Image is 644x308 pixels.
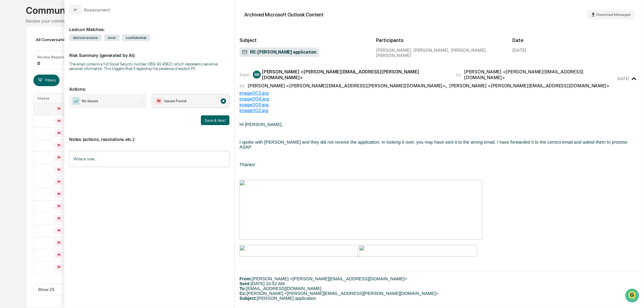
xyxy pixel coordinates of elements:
[262,69,449,80] div: [PERSON_NAME] <[PERSON_NAME][EMAIL_ADDRESS][PERSON_NAME][DOMAIN_NAME]>
[239,286,246,291] b: To:
[625,288,641,304] iframe: Open customer support
[50,108,75,114] span: Attestations
[239,276,252,281] span: From:
[84,7,110,13] div: Assessment
[82,98,98,104] span: No Issues
[37,61,40,66] div: 0
[69,34,102,41] span: did not receive
[512,37,639,43] h2: Date
[239,140,627,149] span: I spoke with [PERSON_NAME] and they did not receive the application. In looking it over, you may ...
[617,76,629,81] time: Tuesday, September 2, 2025 at 11:10:28 AM
[512,47,526,53] div: [DATE]
[596,12,631,17] span: Download Messages
[73,97,80,105] img: Checkmark
[253,71,261,79] div: RR
[60,135,73,139] span: Pylon
[239,102,639,107] div: image005.jpg
[21,53,77,58] div: We're available if you need us!
[164,98,186,104] span: Issues Found
[239,122,283,127] span: Hi [PERSON_NAME],
[239,96,639,102] div: image004.jpg
[456,72,462,78] span: to:
[12,108,39,114] span: Preclearance
[37,55,66,59] div: Review Required
[43,134,73,139] a: Powered byPylon
[104,34,120,41] span: error
[34,94,77,103] th: Status
[239,180,482,240] img: image002.jpg@01DC1BFA.542C0FE0
[6,68,41,72] div: Past conversations
[6,77,16,87] img: Cameron Burns
[6,47,17,58] img: 1746055101610-c473b297-6a78-478c-a979-82029cc54cd1
[50,83,53,88] span: •
[239,276,438,301] span: [PERSON_NAME] <[PERSON_NAME][EMAIL_ADDRESS][DOMAIN_NAME]> [DATE] 10:52 AM [EMAIL_ADDRESS][DOMAIN_...
[12,83,17,88] img: 1746055101610-c473b297-6a78-478c-a979-82029cc54cd1
[359,245,477,257] img: image004.jpg@01DC1BFA.542C0FE0
[33,35,79,44] div: All Conversations
[19,83,49,88] span: [PERSON_NAME]
[21,47,100,53] div: Start new chat
[54,83,66,88] span: [DATE]
[69,79,229,92] p: Actions:
[239,291,247,296] b: Cc:
[33,75,60,86] button: Filters
[69,129,229,142] p: Notes (actions, resolutions etc.):
[42,106,78,117] a: 🗄️Attestations
[244,12,324,18] div: Archived Microsoft Outlook Content
[26,18,618,23] div: Review your communication records across channels
[6,13,110,23] p: How can we help?
[155,97,162,105] img: Flag
[376,47,503,58] div: [PERSON_NAME], [PERSON_NAME], [PERSON_NAME], [PERSON_NAME]
[239,37,366,43] h2: Subject
[239,72,250,78] span: from:
[4,117,41,128] a: 🔎Data Lookup
[103,48,110,56] button: Start new chat
[12,120,38,126] span: Data Lookup
[69,19,229,32] div: Lexicon Matches:
[248,83,446,89] div: [PERSON_NAME] <[PERSON_NAME][EMAIL_ADDRESS][PERSON_NAME][DOMAIN_NAME]>
[69,45,229,58] p: Risk Summary (generated by AI):
[239,107,639,113] div: image002.jpg
[6,109,11,114] div: 🖐️
[122,34,150,41] span: confidential
[201,115,229,125] button: Save & Next
[239,296,257,301] b: Subject:
[6,120,11,125] div: 🔎
[69,62,229,71] div: The email contains a full Social Security number (089 40 4582), which represents sensitive person...
[62,75,112,86] button: Date:[DATE] - [DATE]
[376,37,503,43] h2: Participants
[242,49,317,55] span: RE: [PERSON_NAME] application
[239,90,639,96] div: image003.jpg
[449,83,609,89] div: [PERSON_NAME] <[PERSON_NAME][EMAIL_ADDRESS][DOMAIN_NAME]>
[587,10,634,19] button: Download Messages
[239,162,255,167] span: Thanks!
[464,69,616,80] div: [PERSON_NAME] <[PERSON_NAME][EMAIL_ADDRESS][DOMAIN_NAME]>
[239,83,245,89] span: cc:
[94,66,110,74] button: See all
[248,83,447,89] span: ,
[239,245,358,257] img: image003.jpg@01DC1BFA.542C0FE0
[239,281,251,286] b: Sent:
[4,106,42,117] a: 🖐️Preclearance
[44,109,49,114] div: 🗄️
